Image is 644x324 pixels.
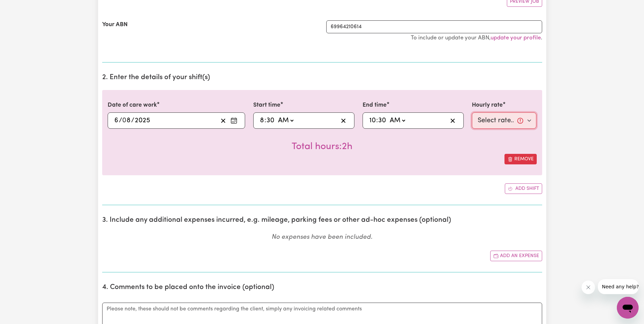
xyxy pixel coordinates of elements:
h2: 4. Comments to be placed onto the invoice (optional) [102,283,542,292]
button: Clear date [218,115,228,126]
input: -- [266,115,275,126]
input: ---- [134,115,150,126]
span: Need any help? [4,5,41,10]
small: To include or update your ABN, . [411,35,542,41]
iframe: Button to launch messaging window [617,297,639,319]
span: : [376,117,378,124]
span: / [119,117,122,124]
h2: 2. Enter the details of your shift(s) [102,73,542,82]
span: 0 [122,117,126,124]
input: -- [123,115,131,126]
input: -- [378,115,386,126]
label: Your ABN [102,20,128,29]
button: Add another shift [505,183,542,194]
span: : [264,117,266,124]
input: -- [260,115,264,126]
span: / [131,117,134,124]
span: Total hours worked: 2 hours [292,142,352,151]
button: Remove this shift [504,154,537,164]
em: No expenses have been included. [272,234,372,240]
iframe: Message from company [598,279,639,294]
label: Date of care work [108,101,157,110]
button: Enter the date of care work [228,115,239,126]
label: Hourly rate [472,101,503,110]
a: update your profile [491,35,541,41]
input: -- [114,115,119,126]
label: End time [363,101,387,110]
button: Add another expense [490,251,542,261]
input: -- [369,115,376,126]
iframe: Close message [582,281,595,294]
h2: 3. Include any additional expenses incurred, e.g. mileage, parking fees or other ad-hoc expenses ... [102,216,542,224]
label: Start time [253,101,280,110]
